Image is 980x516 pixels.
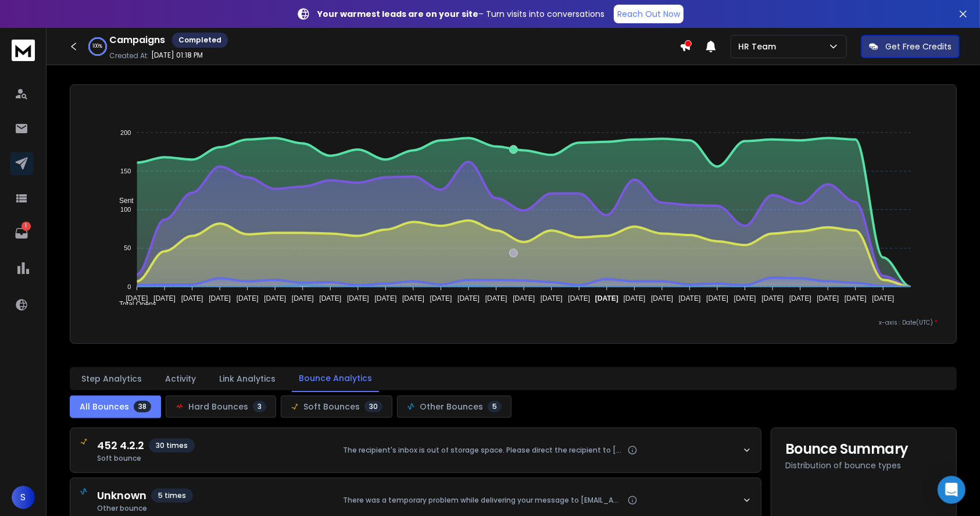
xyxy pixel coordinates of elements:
tspan: [DATE] [402,294,424,303]
span: The recipient's inbox is out of storage space. Please direct the recipient to [URL][DOMAIN_NAME] ... [343,446,623,455]
p: x-axis : Date(UTC) [89,318,938,327]
p: – Turn visits into conversations [317,8,605,20]
span: 3 [253,401,266,412]
button: Step Analytics [74,366,149,392]
tspan: [DATE] [347,294,369,303]
tspan: [DATE] [457,294,480,303]
p: [DATE] 01:18 PM [151,51,203,60]
tspan: [DATE] [540,294,562,303]
tspan: [DATE] [651,294,673,303]
tspan: [DATE] [706,294,728,303]
tspan: [DATE] [153,294,176,303]
tspan: [DATE] [789,294,811,303]
tspan: [DATE] [595,294,618,303]
span: Soft Bounces [303,401,360,412]
span: 452 4.2.2 [97,437,144,454]
h3: Bounce Summary [785,442,942,456]
tspan: [DATE] [734,294,756,303]
span: Soft bounce [97,454,195,463]
a: 1 [10,222,33,245]
p: Get Free Credits [885,41,952,52]
span: 38 [134,401,151,412]
span: Other bounce [97,504,193,513]
button: S [12,486,35,509]
span: Hard Bounces [188,401,248,412]
span: Sent [110,197,134,205]
span: Unknown [97,487,146,504]
button: Activity [158,366,203,392]
tspan: [DATE] [761,294,784,303]
tspan: 200 [120,129,131,136]
button: 452 4.2.230 timesSoft bounceThe recipient's inbox is out of storage space. Please direct the reci... [70,428,761,472]
tspan: [DATE] [678,294,700,303]
span: Total Opens [110,300,156,308]
span: 30 times [149,439,195,453]
div: Open Intercom Messenger [938,476,965,504]
div: Completed [172,33,228,48]
tspan: [DATE] [374,294,396,303]
tspan: 100 [120,206,131,213]
tspan: [DATE] [126,294,148,303]
tspan: 50 [124,244,131,251]
tspan: [DATE] [264,294,286,303]
tspan: 150 [120,168,131,175]
p: Distribution of bounce types [785,460,942,471]
span: There was a temporary problem while delivering your message to [EMAIL_ADDRESS][DOMAIN_NAME]. Gmai... [343,496,623,505]
tspan: [DATE] [817,294,839,303]
span: 5 times [151,489,193,503]
p: Created At: [109,51,149,61]
tspan: [DATE] [209,294,231,303]
tspan: [DATE] [872,294,894,303]
tspan: [DATE] [513,294,535,303]
p: Reach Out Now [617,8,680,20]
h1: Campaigns [109,33,165,47]
span: 30 [364,401,382,412]
tspan: 0 [127,283,131,290]
button: Link Analytics [212,366,282,392]
tspan: [DATE] [319,294,341,303]
button: Get Free Credits [861,35,960,58]
p: 100 % [93,43,103,50]
tspan: [DATE] [485,294,507,303]
tspan: [DATE] [844,294,866,303]
tspan: [DATE] [568,294,590,303]
a: Reach Out Now [614,5,684,23]
tspan: [DATE] [623,294,645,303]
strong: Your warmest leads are on your site [317,8,478,20]
p: 1 [22,222,31,231]
button: Bounce Analytics [292,365,379,392]
img: logo [12,40,35,61]
tspan: [DATE] [181,294,203,303]
span: All Bounces [80,401,129,412]
span: Other Bounces [420,401,483,412]
tspan: [DATE] [236,294,258,303]
tspan: [DATE] [430,294,452,303]
tspan: [DATE] [291,294,313,303]
p: HR Team [738,41,781,52]
span: 5 [488,401,502,412]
